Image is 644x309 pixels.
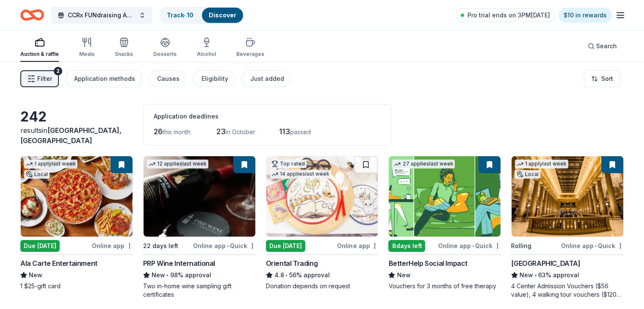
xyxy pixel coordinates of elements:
a: Track· 10 [167,11,193,19]
button: Just added [242,70,291,87]
button: Auction & raffle [20,34,59,62]
img: Image for Chicago Architecture Center [511,156,623,237]
div: 242 [20,108,133,125]
button: Filter2 [20,70,59,87]
div: Donation depends on request [266,282,379,290]
button: Track· 10Discover [159,7,244,24]
img: Image for Oriental Trading [266,156,378,237]
div: Online app [92,240,133,251]
a: Image for Chicago Architecture Center1 applylast weekLocalRollingOnline app•Quick[GEOGRAPHIC_DATA... [511,156,624,299]
div: Ala Carte Entertainment [20,258,97,268]
div: Desserts [153,51,177,58]
div: 1 apply last week [24,160,77,168]
div: Local [24,170,50,179]
div: [GEOGRAPHIC_DATA] [511,258,580,268]
div: Application methods [74,74,135,84]
div: Rolling [511,241,531,251]
span: • [595,243,597,249]
span: this month [163,128,191,135]
span: • [227,243,229,249]
div: Auction & raffle [20,51,59,58]
a: Pro trial ends on 3PM[DATE] [456,8,555,22]
span: Filter [37,74,52,84]
button: Alcohol [197,34,216,62]
div: Due [DATE] [20,240,60,252]
div: Due [DATE] [266,240,305,252]
span: CCRx FUNdraising Auction [68,10,135,20]
button: Application methods [66,70,142,87]
div: 1 apply last week [515,160,568,168]
span: Pro trial ends on 3PM[DATE] [467,10,550,20]
button: Snacks [115,34,133,62]
div: Alcohol [197,51,216,58]
div: Just added [250,74,284,84]
span: [GEOGRAPHIC_DATA], [GEOGRAPHIC_DATA] [20,126,122,145]
a: Image for PRP Wine International12 applieslast week22 days leftOnline app•QuickPRP Wine Internati... [143,156,256,299]
div: Local [515,170,540,179]
div: Online app [337,240,378,251]
div: Causes [157,74,180,84]
button: CCRx FUNdraising Auction [51,7,152,24]
div: 22 days left [143,241,178,251]
a: Home [20,5,44,25]
span: 26 [154,127,163,136]
img: Image for Ala Carte Entertainment [21,156,133,237]
a: Image for BetterHelp Social Impact27 applieslast week8days leftOnline app•QuickBetterHelp Social ... [388,156,501,290]
span: 23 [216,127,226,136]
span: passed [290,128,311,135]
span: 4.8 [274,270,284,280]
img: Image for PRP Wine International [144,156,255,237]
div: Beverages [236,51,264,58]
img: Image for BetterHelp Social Impact [389,156,500,237]
div: 12 applies last week [147,160,208,168]
span: New [152,270,165,280]
div: 8 days left [388,240,425,252]
div: results [20,125,133,146]
div: 63% approval [511,270,624,280]
a: Discover [209,11,236,19]
button: Desserts [153,34,177,62]
button: Meals [79,34,94,62]
button: Causes [149,70,186,87]
button: Search [581,38,624,55]
div: 1 $25-gift card [20,282,133,290]
span: • [166,272,169,279]
div: Meals [79,51,94,58]
div: 56% approval [266,270,379,280]
span: • [472,243,474,249]
span: • [285,272,287,279]
div: 4 Center Admission Vouchers ($56 value), 4 walking tour vouchers ($120 value, includes Center Adm... [511,282,624,299]
a: Image for Ala Carte Entertainment1 applylast weekLocalDue [DATE]Online appAla Carte Entertainment... [20,156,133,290]
div: PRP Wine International [143,258,215,268]
div: 98% approval [143,270,256,280]
span: in October [226,128,255,135]
div: Online app Quick [193,240,256,251]
button: Beverages [236,34,264,62]
span: • [535,272,537,279]
span: 113 [279,127,290,136]
div: Online app Quick [561,240,624,251]
div: Oriental Trading [266,258,318,268]
div: Two in-home wine sampling gift certificates [143,282,256,299]
button: Sort [584,70,620,87]
span: Search [596,41,617,51]
div: Application deadlines [154,111,381,121]
div: Top rated [270,160,307,168]
div: 27 applies last week [392,160,455,168]
div: Online app Quick [438,240,501,251]
a: Image for Oriental TradingTop rated14 applieslast weekDue [DATE]Online appOriental Trading4.8•56%... [266,156,379,290]
a: $10 in rewards [558,8,612,23]
div: Eligibility [202,74,228,84]
div: 2 [54,67,62,75]
span: New [397,270,410,280]
span: in [20,126,122,145]
span: Sort [601,74,613,84]
div: 14 applies last week [270,170,331,179]
div: Snacks [115,51,133,58]
button: Eligibility [193,70,235,87]
span: New [29,270,42,280]
div: Vouchers for 3 months of free therapy [388,282,501,290]
div: BetterHelp Social Impact [388,258,467,268]
span: New [520,270,533,280]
